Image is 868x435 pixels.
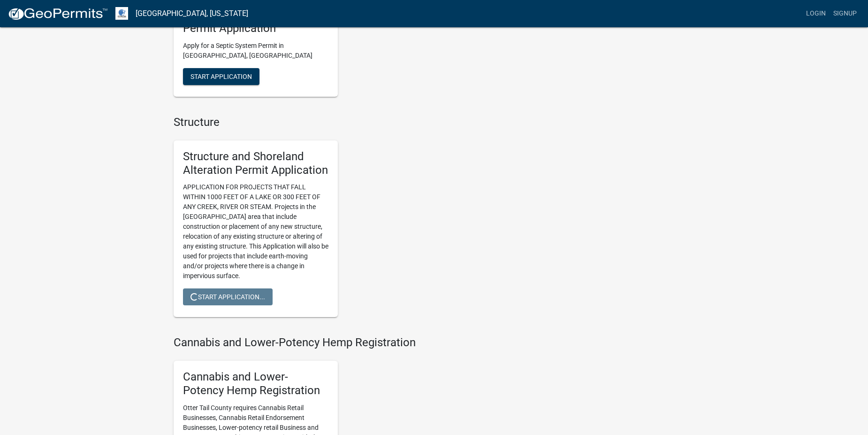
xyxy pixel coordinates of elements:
span: Start Application... [190,293,265,301]
p: APPLICATION FOR PROJECTS THAT FALL WITHIN 1000 FEET OF A LAKE OR 300 FEET OF ANY CREEK, RIVER OR ... [183,182,328,281]
a: Login [802,5,830,23]
button: Start Application [183,68,259,85]
p: Apply for a Septic System Permit in [GEOGRAPHIC_DATA], [GEOGRAPHIC_DATA] [183,41,328,61]
h5: Structure and Shoreland Alteration Permit Application [183,150,328,177]
img: Otter Tail County, Minnesota [115,7,128,20]
span: Start Application [190,72,252,80]
h5: Cannabis and Lower-Potency Hemp Registration [183,370,328,397]
a: Signup [830,5,860,23]
a: [GEOGRAPHIC_DATA], [US_STATE] [136,6,248,22]
h4: Structure [174,116,516,129]
h4: Cannabis and Lower-Potency Hemp Registration [174,336,516,350]
button: Start Application... [183,288,273,305]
